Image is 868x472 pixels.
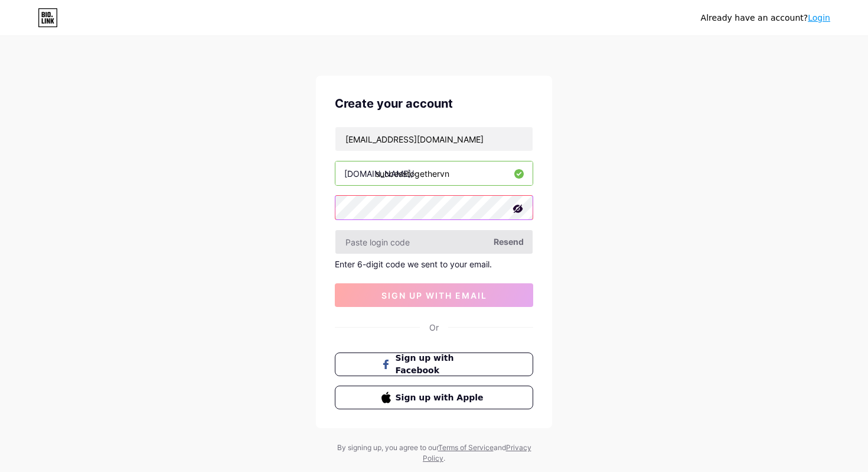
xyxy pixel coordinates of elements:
[381,290,487,300] span: sign up with email
[335,353,533,376] button: Sign up with Facebook
[335,127,533,151] input: Email
[808,13,830,22] a: Login
[335,95,533,112] div: Create your account
[335,259,533,269] div: Enter 6-digit code we sent to your email.
[396,352,487,377] span: Sign up with Facebook
[429,321,439,334] div: Or
[494,235,524,248] span: Resend
[335,386,533,409] button: Sign up with Apple
[334,442,534,464] div: By signing up, you agree to our and .
[438,443,494,452] a: Terms of Service
[701,12,830,24] div: Already have an account?
[396,392,487,404] span: Sign up with Apple
[344,167,414,180] div: [DOMAIN_NAME]/
[335,230,533,254] input: Paste login code
[335,161,533,185] input: username
[335,283,533,307] button: sign up with email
